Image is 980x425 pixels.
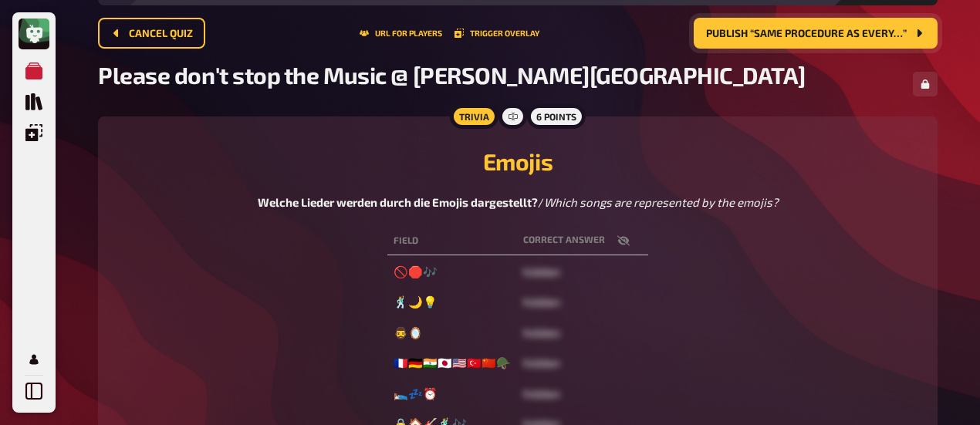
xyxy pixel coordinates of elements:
[387,288,517,316] td: 🕺🌙💡​
[19,344,49,375] a: My Account
[517,227,648,255] th: correct answer
[19,117,49,148] a: Overlays
[387,349,517,377] td: 🇨🇵🇩🇪🇮🇳🇯🇵🇺🇲🇹🇷🇨🇳🪖
[523,295,560,309] span: hidden
[450,104,498,129] div: Trivia
[117,147,919,175] h2: Emojis
[523,386,560,400] span: hidden
[455,29,539,38] button: Trigger Overlay
[98,18,205,49] button: Cancel Quiz
[544,195,779,209] span: Which songs are represented by the emojis?
[360,29,442,38] button: URL for players
[706,29,907,39] span: Publish “Same procedure as every…”
[694,18,938,49] button: Publish “Same procedure as every…”
[523,356,560,369] span: hidden
[523,325,560,339] span: hidden
[387,227,517,255] th: Field
[387,319,517,347] td: 🧔‍♂️🪞
[538,195,544,209] span: /
[387,258,517,286] td: 🚫🛑🎶
[523,265,560,278] span: hidden
[98,61,806,89] span: Please don't stop the Music @ [PERSON_NAME][GEOGRAPHIC_DATA]
[19,56,49,86] a: My Quizzes
[258,195,538,209] span: Welche Lieder werden durch die Emojis dargestellt?
[19,86,49,117] a: Quiz Library
[129,29,193,39] span: Cancel Quiz
[527,104,586,129] div: 6 points
[387,380,517,408] td: 🛌💤⏰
